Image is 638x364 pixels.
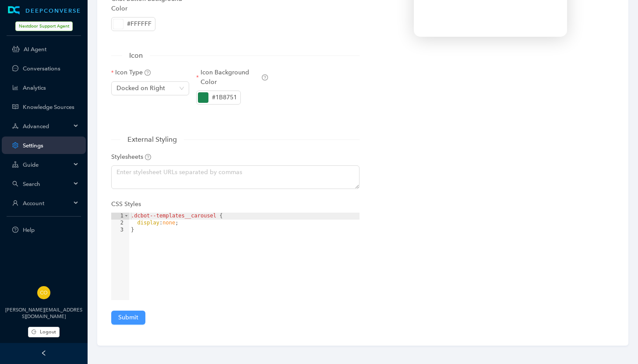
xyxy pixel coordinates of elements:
[116,82,184,95] span: Docked on Right
[12,227,18,233] span: question-circle
[23,227,79,233] span: Help
[2,6,86,15] a: LogoDEEPCONVERSE
[111,227,129,234] div: 3
[15,21,73,31] span: Nextdoor Support Agent
[111,68,157,77] label: Icon Type
[122,50,150,61] span: Icon
[111,199,147,209] label: CSS Styles
[23,84,79,91] a: Analytics
[23,142,79,149] a: Settings
[111,165,360,189] textarea: Stylesheets
[40,328,56,336] span: Logout
[111,311,145,325] button: Submit
[23,123,71,129] span: Advanced
[120,134,184,145] span: External Styling
[12,200,18,206] span: user
[262,74,268,80] span: question-circle
[12,123,18,129] span: deployment-unit
[23,161,71,168] span: Guide
[32,329,36,334] span: logout
[12,181,18,187] span: search
[23,104,79,110] a: Knowledge Sources
[118,313,138,322] span: Submit
[111,220,129,227] div: 2
[23,200,71,206] span: Account
[37,286,50,299] img: 9bd6fc8dc59eafe68b94aecc33e6c356
[111,213,129,220] div: 1
[127,19,152,29] div: #FFFFFF
[24,46,79,52] a: AI Agent
[23,181,71,187] span: Search
[212,93,237,102] div: #1B8751
[145,154,151,160] span: question-circle
[196,68,274,87] label: Icon Background Color
[145,70,151,76] span: question-circle
[111,152,157,162] label: Stylesheets
[28,327,60,337] button: Logout
[23,65,79,72] a: Conversations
